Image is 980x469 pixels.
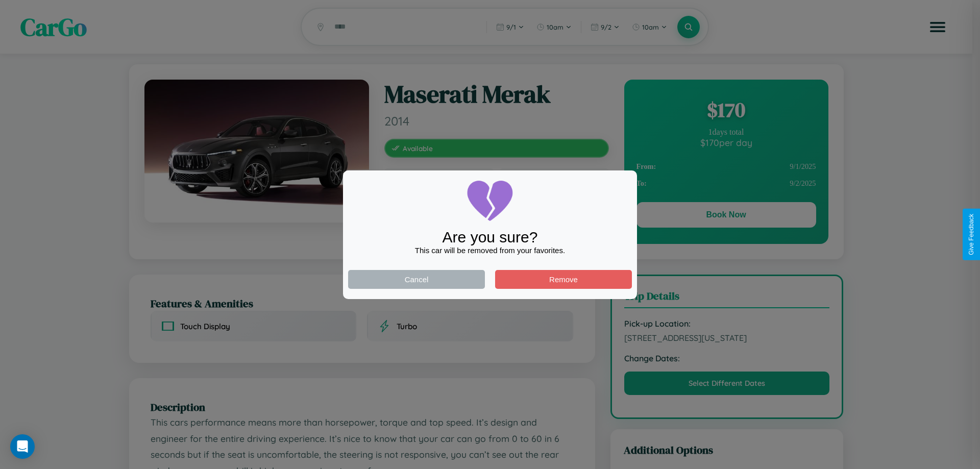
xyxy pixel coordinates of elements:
[968,214,975,255] div: Give Feedback
[464,176,516,227] img: broken-heart
[348,246,632,255] div: This car will be removed from your favorites.
[348,229,632,246] div: Are you sure?
[10,434,35,459] div: Open Intercom Messenger
[348,270,485,289] button: Cancel
[495,270,632,289] button: Remove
